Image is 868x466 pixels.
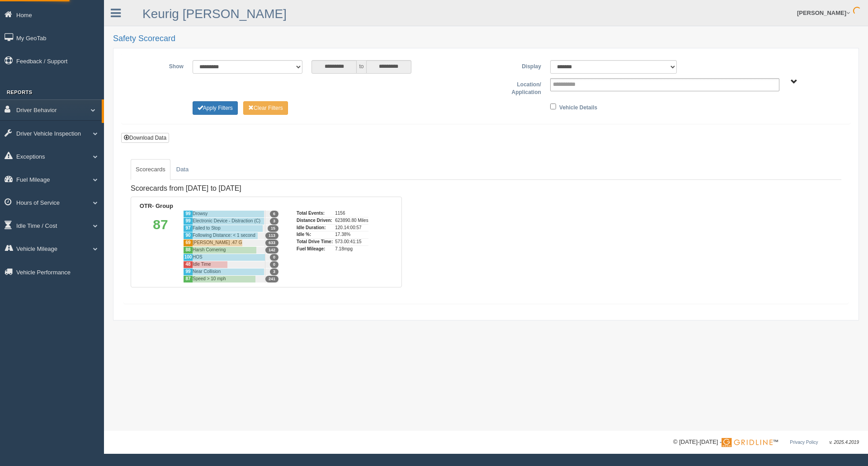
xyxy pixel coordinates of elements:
div: 7.18mpg [335,245,368,253]
div: Idle %: [297,231,333,238]
div: 87 [183,275,193,282]
label: Location/ Application [486,78,546,97]
span: v. 2025.4.2019 [830,440,859,445]
h2: Safety Scorecard [113,34,859,43]
span: 633 [265,240,278,246]
div: Distance Driven: [297,217,333,224]
a: Privacy Policy [790,440,818,445]
div: 99 [183,268,193,275]
div: 99 [183,217,193,225]
div: 100 [183,254,193,261]
div: 90 [183,232,193,239]
a: Data [171,159,193,180]
div: 69 [183,239,193,246]
span: 142 [265,247,278,254]
div: 623890.80 Miles [335,217,368,224]
b: OTR- Group [140,202,173,209]
div: 48 [183,261,193,268]
span: 15 [268,225,278,232]
div: 99 [183,210,193,217]
h4: Scorecards from [DATE] to [DATE] [131,184,402,193]
div: 120.14:00:57 [335,224,368,231]
div: Fuel Mileage: [297,245,333,253]
div: 88 [183,246,193,254]
label: Vehicle Details [559,101,597,112]
img: Gridline [722,438,773,447]
div: Total Drive Time: [297,238,333,245]
div: 1156 [335,210,368,217]
div: 17.38% [335,231,368,238]
div: 573.00:41:15 [335,238,368,245]
div: Total Events: [297,210,333,217]
div: © [DATE]-[DATE] - ™ [673,438,859,447]
div: Idle Duration: [297,224,333,231]
div: 87 [138,210,183,282]
span: 6 [270,211,278,217]
span: 3 [270,218,278,225]
span: 0 [270,254,278,261]
span: to [357,60,366,74]
span: 113 [265,232,278,239]
div: 97 [183,225,193,232]
label: Show [128,60,188,71]
button: Change Filter Options [243,101,288,115]
button: Change Filter Options [193,101,238,115]
span: 241 [265,276,278,282]
span: 3 [270,268,278,275]
a: Scorecards [131,159,170,180]
label: Display [486,60,546,71]
a: Keurig [PERSON_NAME] [142,7,287,21]
button: Download Data [121,133,169,143]
span: 0 [270,261,278,268]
